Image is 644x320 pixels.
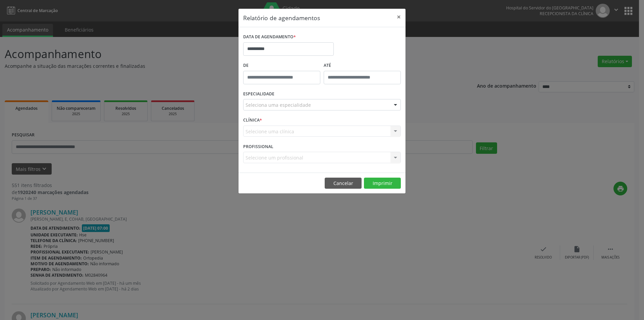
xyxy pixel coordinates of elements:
label: ATÉ [324,60,401,71]
button: Close [392,9,406,25]
button: Cancelar [325,178,362,189]
label: CLÍNICA [243,115,262,126]
label: ESPECIALIDADE [243,89,274,99]
label: DATA DE AGENDAMENTO [243,32,296,42]
span: Seleciona uma especialidade [246,101,311,108]
label: De [243,60,320,71]
h5: Relatório de agendamentos [243,13,320,22]
button: Imprimir [364,178,401,189]
label: PROFISSIONAL [243,141,273,152]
